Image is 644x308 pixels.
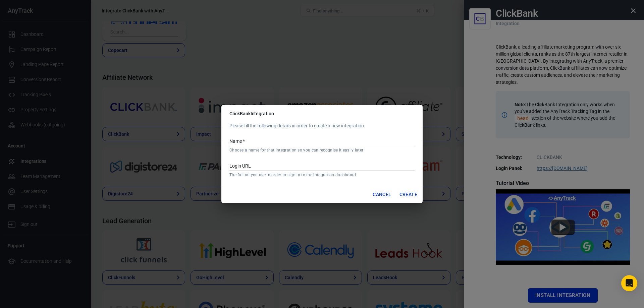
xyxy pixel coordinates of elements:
p: Please fill the following details in order to create a new integration. [229,122,415,129]
input: https://domain.com/sign-in [229,162,415,171]
button: Create [397,188,420,201]
div: Open Intercom Messenger [621,275,637,291]
button: Cancel [370,188,394,201]
input: My ClickBank [229,137,415,146]
p: Choose a name for that integration so you can recognise it easily later [229,147,415,153]
h2: ClickBank Integration [221,105,423,122]
p: The full url you use in order to sign-in to the integration dashboard [229,172,415,178]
